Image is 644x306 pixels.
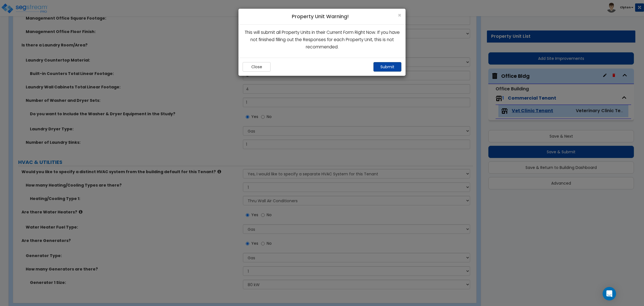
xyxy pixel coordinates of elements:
button: Close [398,12,401,18]
div: Open Intercom Messenger [603,287,616,300]
button: Close [243,62,271,72]
button: Submit [373,62,401,72]
p: This will submit all Property Units in their Current Form Right Now. If you have not finished fil... [243,29,401,51]
span: × [398,11,401,19]
h4: Property Unit Warning! [243,13,401,20]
